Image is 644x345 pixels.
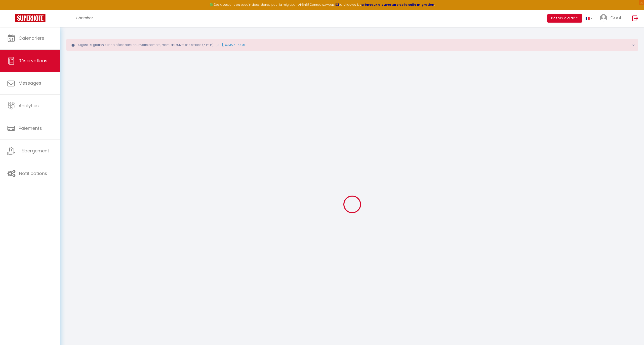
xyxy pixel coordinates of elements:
[632,15,639,21] img: logout
[19,35,44,41] span: Calendriers
[19,148,49,154] span: Hébergement
[610,15,621,21] span: Cool
[632,42,635,48] span: ×
[19,80,41,86] span: Messages
[19,170,47,176] span: Notifications
[66,39,638,51] div: Urgent : Migration Airbnb nécessaire pour votre compte, merci de suivre ces étapes (5 min) -
[19,103,39,109] span: Analytics
[4,2,19,17] button: Ouvrir le widget de chat LiveChat
[19,58,47,64] span: Réservations
[632,43,635,48] button: Close
[15,14,45,22] img: Super Booking
[335,2,339,7] a: ICI
[72,10,97,27] a: Chercher
[216,43,246,47] a: [URL][DOMAIN_NAME]
[76,15,93,20] span: Chercher
[623,323,640,341] iframe: Chat
[547,14,582,23] button: Besoin d'aide ?
[361,2,434,7] a: créneaux d'ouverture de la salle migration
[596,10,627,27] a: ... Cool
[19,125,42,131] span: Paiements
[600,14,607,22] img: ...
